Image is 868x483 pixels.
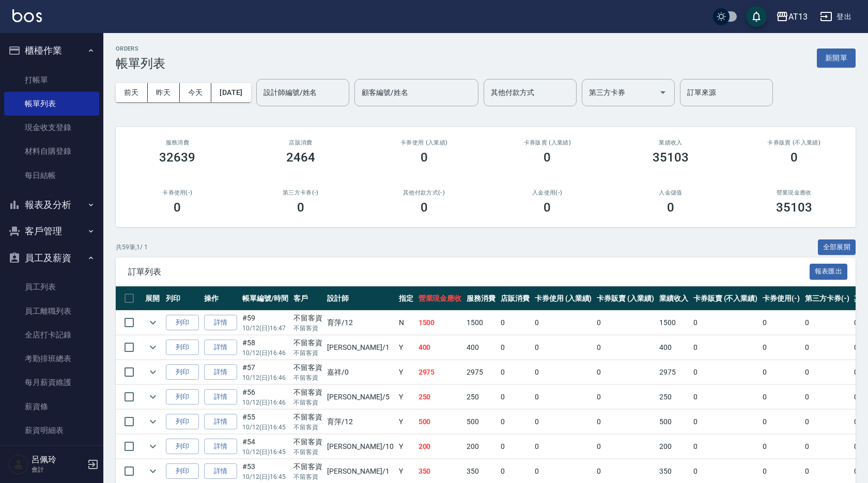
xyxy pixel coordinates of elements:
[817,53,856,62] a: 新開單
[657,385,691,409] td: 250
[116,83,148,102] button: 前天
[145,439,161,454] button: expand row
[498,311,532,335] td: 0
[818,239,856,255] button: 全部展開
[396,385,416,409] td: Y
[802,286,852,311] th: 第三方卡券(-)
[4,92,99,116] a: 帳單列表
[532,410,595,434] td: 0
[116,243,148,252] p: 共 59 筆, 1 / 1
[4,68,99,92] a: 打帳單
[802,335,852,360] td: 0
[242,447,288,457] p: 10/12 (日) 16:45
[240,335,291,360] td: #58
[145,463,161,479] button: expand row
[143,286,163,311] th: 展開
[324,360,396,384] td: 嘉祥 /0
[8,454,29,475] img: Person
[464,410,498,434] td: 500
[532,434,595,459] td: 0
[166,439,199,455] button: 列印
[416,410,464,434] td: 500
[464,286,498,311] th: 服務消費
[760,360,802,384] td: 0
[4,347,99,371] a: 考勤排班總表
[204,389,237,405] a: 詳情
[240,385,291,409] td: #56
[594,410,657,434] td: 0
[657,360,691,384] td: 2975
[166,340,199,356] button: 列印
[163,286,202,311] th: 列印
[791,150,798,165] h3: 0
[4,116,99,139] a: 現金收支登錄
[746,6,767,27] button: save
[4,164,99,187] a: 每日結帳
[396,360,416,384] td: Y
[240,286,291,311] th: 帳單編號/時間
[622,139,720,146] h2: 業績收入
[802,311,852,335] td: 0
[498,410,532,434] td: 0
[297,200,304,215] h3: 0
[166,414,199,430] button: 列印
[532,385,595,409] td: 0
[691,434,760,459] td: 0
[655,84,671,101] button: Open
[12,9,42,22] img: Logo
[421,200,428,215] h3: 0
[324,335,396,360] td: [PERSON_NAME] /1
[416,335,464,360] td: 400
[291,286,325,311] th: 客戶
[802,434,852,459] td: 0
[4,37,99,64] button: 櫃檯作業
[324,410,396,434] td: 育萍 /12
[498,335,532,360] td: 0
[293,398,322,407] p: 不留客資
[691,335,760,360] td: 0
[421,150,428,165] h3: 0
[464,311,498,335] td: 1500
[324,311,396,335] td: 育萍 /12
[622,189,720,196] h2: 入金儲值
[293,447,322,457] p: 不留客資
[166,315,199,331] button: 列印
[32,455,84,465] h5: 呂佩玲
[293,337,322,348] div: 不留客資
[657,335,691,360] td: 400
[293,412,322,423] div: 不留客資
[211,83,251,102] button: [DATE]
[166,389,199,405] button: 列印
[324,385,396,409] td: [PERSON_NAME] /5
[776,200,812,215] h3: 35103
[532,360,595,384] td: 0
[145,364,161,380] button: expand row
[817,49,856,68] button: 新開單
[657,311,691,335] td: 1500
[760,434,802,459] td: 0
[204,315,237,331] a: 詳情
[242,423,288,432] p: 10/12 (日) 16:45
[293,472,322,481] p: 不留客資
[148,83,180,102] button: 昨天
[4,299,99,323] a: 員工離職列表
[166,364,199,380] button: 列印
[760,335,802,360] td: 0
[204,414,237,430] a: 詳情
[180,83,212,102] button: 今天
[242,373,288,382] p: 10/12 (日) 16:46
[159,150,195,165] h3: 32639
[204,463,237,479] a: 詳情
[145,389,161,405] button: expand row
[691,410,760,434] td: 0
[594,286,657,311] th: 卡券販賣 (入業績)
[810,264,848,280] button: 報表匯出
[240,360,291,384] td: #57
[691,385,760,409] td: 0
[4,218,99,245] button: 客戶管理
[498,139,597,146] h2: 卡券販賣 (入業績)
[657,286,691,311] th: 業績收入
[293,324,322,333] p: 不留客資
[293,348,322,358] p: 不留客資
[498,434,532,459] td: 0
